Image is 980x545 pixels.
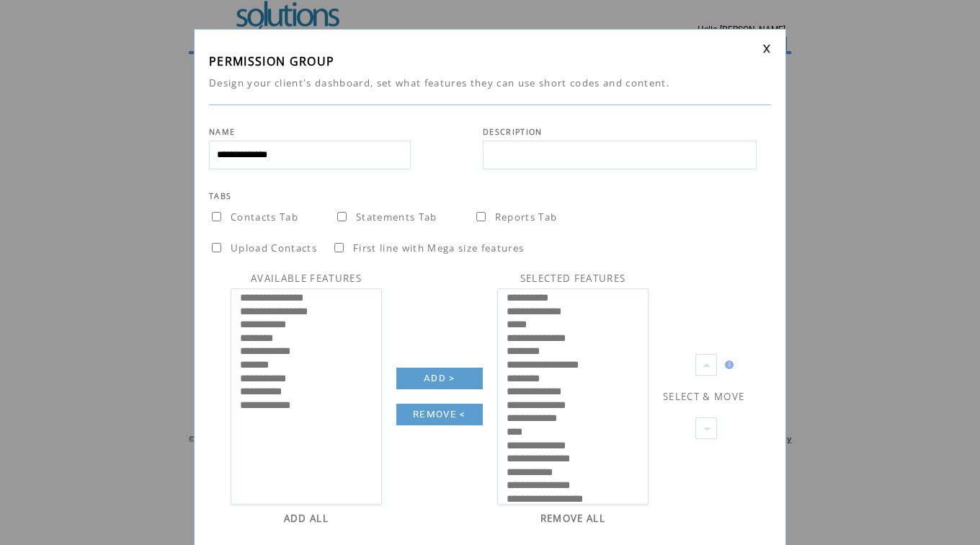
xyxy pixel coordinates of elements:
span: NAME [209,127,235,137]
span: First line with Mega size features [353,242,524,254]
span: Statements Tab [356,211,437,223]
a: ADD > [396,368,483,389]
span: TABS [209,191,231,201]
span: Contacts Tab [231,211,298,223]
a: REMOVE < [396,404,483,425]
img: help.gif [721,360,734,369]
a: ADD ALL [284,512,329,525]
span: SELECTED FEATURES [520,272,626,285]
span: AVAILABLE FEATURES [251,272,362,285]
span: SELECT & MOVE [663,390,744,403]
span: Upload Contacts [231,242,317,254]
span: PERMISSION GROUP [209,53,334,69]
span: Reports Tab [495,211,558,223]
a: REMOVE ALL [540,512,605,525]
span: Design your client's dashboard, set what features they can use short codes and content. [209,76,670,89]
span: DESCRIPTION [483,127,543,137]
